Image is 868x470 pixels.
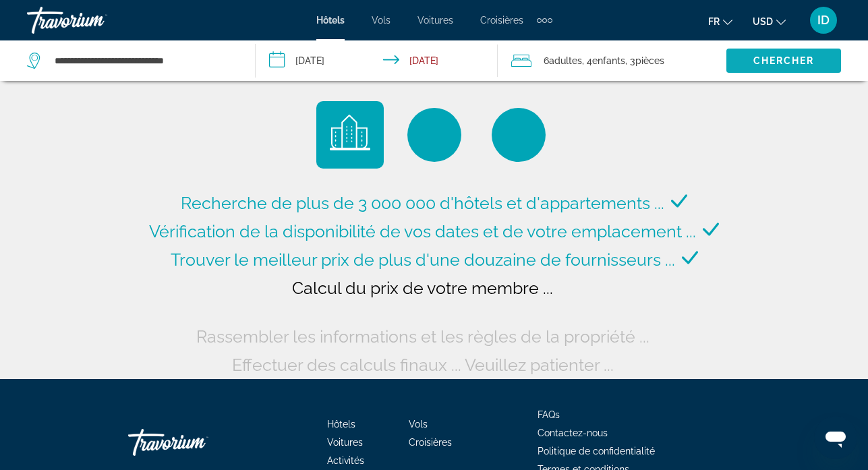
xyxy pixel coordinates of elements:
[538,409,560,420] a: FAQs
[128,422,263,463] a: Travorium
[753,55,815,66] span: Chercher
[625,51,664,70] span: , 3
[753,11,786,31] button: Change currency
[327,437,363,448] a: Voitures
[409,437,452,448] a: Croisières
[196,326,649,347] span: Rassembler les informations et les règles de la propriété ...
[232,355,614,375] span: Effectuer des calculs finaux ... Veuillez patienter ...
[409,419,428,430] a: Vols
[806,6,841,34] button: User Menu
[726,49,841,73] button: Chercher
[480,15,523,26] a: Croisières
[27,3,162,38] a: Travorium
[538,428,608,438] a: Contactez-nous
[181,193,664,213] span: Recherche de plus de 3 000 000 d'hôtels et d'appartements ...
[327,455,364,466] a: Activités
[549,55,582,66] span: Adultes
[537,9,552,31] button: Extra navigation items
[753,16,773,27] span: USD
[592,55,625,66] span: Enfants
[292,278,553,298] span: Calcul du prix de votre membre ...
[635,55,664,66] span: pièces
[149,221,696,241] span: Vérification de la disponibilité de vos dates et de votre emplacement ...
[544,51,582,70] span: 6
[708,11,732,31] button: Change language
[372,15,390,26] a: Vols
[316,15,345,26] a: Hôtels
[171,249,675,270] span: Trouver le meilleur prix de plus d'une douzaine de fournisseurs ...
[498,40,726,81] button: Travelers: 6 adults, 4 children
[538,446,655,457] a: Politique de confidentialité
[256,40,498,81] button: Check-in date: Oct 22, 2025 Check-out date: Oct 29, 2025
[582,51,625,70] span: , 4
[417,15,453,26] a: Voitures
[708,16,720,27] span: fr
[327,419,355,430] a: Hôtels
[814,416,857,459] iframe: Bouton de lancement de la fenêtre de messagerie
[817,13,830,27] span: ID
